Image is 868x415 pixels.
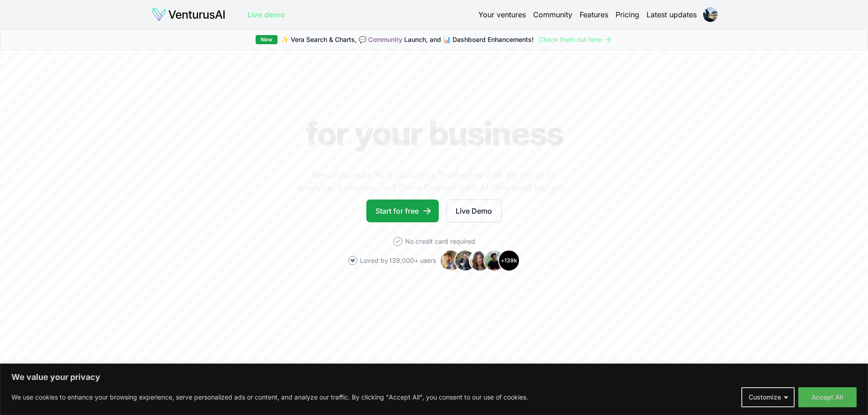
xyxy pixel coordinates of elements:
[454,250,476,272] img: Avatar 2
[616,9,639,20] a: Pricing
[478,9,526,20] a: Your ventures
[741,387,795,407] button: Customize
[703,7,718,22] img: ACg8ocL-pBSijqTBSs8Z8csfPOez2AIRC7cW73licG8cy3ZSuVqU7LCj=s96-c
[580,9,608,20] a: Features
[11,372,857,383] p: We value your privacy
[440,250,462,272] img: Avatar 1
[152,7,226,22] img: logo
[539,35,612,44] a: Check them out here
[366,200,439,222] a: Start for free
[446,200,502,222] a: Live Demo
[247,9,285,20] a: Live demo
[533,9,572,20] a: Community
[483,250,505,272] img: Avatar 4
[256,35,277,44] div: New
[469,250,491,272] img: Avatar 3
[368,36,402,43] a: Community
[11,392,528,403] p: We use cookies to enhance your browsing experience, serve personalized ads or content, and analyz...
[798,387,857,407] button: Accept All
[281,35,534,44] span: ✨ Vera Search & Charts, 💬 Launch, and 📊 Dashboard Enhancements!
[647,9,697,20] a: Latest updates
